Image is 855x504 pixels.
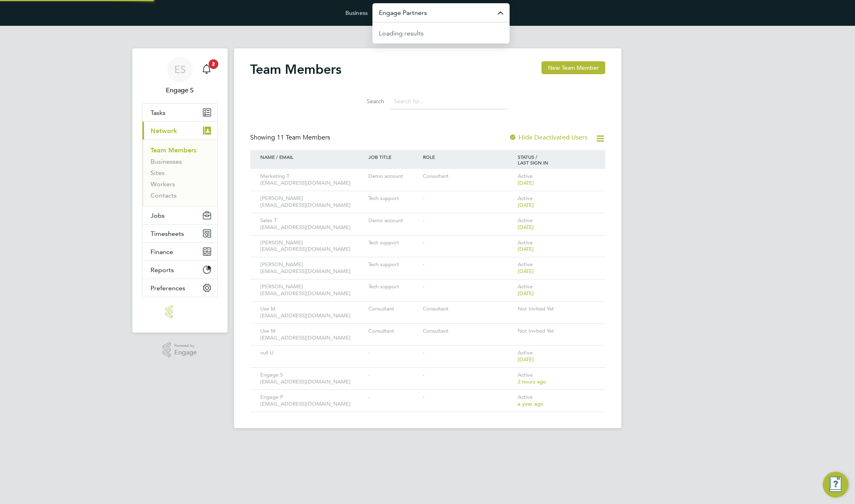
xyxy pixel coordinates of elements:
div: - [421,213,516,228]
span: [DATE] [518,356,534,363]
div: NAME / EMAIL [258,150,367,164]
span: [DATE] [518,268,534,275]
div: [PERSON_NAME] [EMAIL_ADDRESS][DOMAIN_NAME] [258,235,367,257]
label: Search [348,98,384,105]
button: Engage Resource Center [823,472,849,498]
span: 11 Team Members [277,133,330,142]
div: Active [516,257,597,279]
span: [DATE] [518,179,534,186]
span: Powered by [174,342,197,349]
div: Showing [250,133,332,142]
a: Team Members [151,146,197,154]
button: Network [142,122,217,140]
div: - [421,390,516,405]
div: Loading results [379,29,424,38]
div: Active [516,191,597,213]
div: Engage P [EMAIL_ADDRESS][DOMAIN_NAME] [258,390,367,412]
div: Demo account [366,213,420,228]
div: Active [516,390,597,412]
span: [DATE] [518,290,534,297]
a: Workers [151,180,175,188]
span: Jobs [151,212,165,219]
div: Active [516,368,597,389]
label: Business [345,9,368,17]
span: Tasks [151,109,165,117]
button: Timesheets [142,225,217,242]
a: Tasks [142,104,217,121]
nav: Main navigation [132,48,228,333]
div: Tech support [366,279,420,294]
div: Consultant [366,324,420,339]
div: - [421,368,516,383]
div: Engage S [EMAIL_ADDRESS][DOMAIN_NAME] [258,368,367,389]
span: Network [151,127,177,135]
div: Consultant [421,324,516,339]
button: Jobs [142,206,217,224]
div: - [421,346,516,360]
input: Search for... [390,94,508,109]
div: Not Invited Yet [516,324,597,339]
span: Finance [151,248,173,256]
button: Reports [142,261,217,279]
div: Consultant [366,302,420,317]
div: [PERSON_NAME] [EMAIL_ADDRESS][DOMAIN_NAME] [258,257,367,279]
button: Preferences [142,279,217,297]
div: Not Invited Yet [516,302,597,317]
img: engage-logo-retina.png [165,305,194,318]
a: Contacts [151,192,177,199]
span: Timesheets [151,230,184,237]
div: Consultant [421,169,516,184]
div: - [421,235,516,250]
button: New Team Member [541,61,605,74]
a: Powered byEngage [163,342,197,358]
div: Tech support [366,191,420,206]
div: Demo account [366,169,420,184]
div: - [366,390,420,405]
div: Active [516,169,597,191]
div: [PERSON_NAME] [EMAIL_ADDRESS][DOMAIN_NAME] [258,191,367,213]
span: [DATE] [518,224,534,231]
div: - [421,257,516,272]
h2: Team Members [250,61,341,77]
div: Use M [EMAIL_ADDRESS][DOMAIN_NAME] [258,302,367,323]
div: Active [516,279,597,301]
div: STATUS / LAST SIGN IN [516,150,597,169]
div: Active [516,235,597,257]
div: Consultant [421,302,516,317]
span: Engage [174,349,197,356]
div: Active [516,346,597,367]
div: ROLE [421,150,516,164]
a: Sites [151,169,165,177]
div: Marketing T [EMAIL_ADDRESS][DOMAIN_NAME] [258,169,367,191]
div: Use M [EMAIL_ADDRESS][DOMAIN_NAME] [258,324,367,346]
div: Tech support [366,235,420,250]
div: - [421,279,516,294]
span: 2 [209,59,218,69]
div: [PERSON_NAME] [EMAIL_ADDRESS][DOMAIN_NAME] [258,279,367,301]
div: Network [142,140,217,206]
a: Go to home page [142,305,218,318]
a: Businesses [151,158,182,165]
label: Hide Deactivated Users [509,133,587,142]
span: Engage S [142,85,218,95]
a: 2 [199,56,215,82]
div: null U [258,346,367,360]
span: a year ago [518,400,544,407]
div: Active [516,213,597,235]
span: 2 hours ago [518,378,546,385]
div: - [421,191,516,206]
a: ESEngage S [142,56,218,95]
span: Preferences [151,284,185,292]
div: Sales T [EMAIL_ADDRESS][DOMAIN_NAME] [258,213,367,235]
span: [DATE] [518,246,534,252]
button: Finance [142,243,217,260]
span: [DATE] [518,202,534,208]
span: ES [174,64,186,75]
div: JOB TITLE [366,150,420,164]
div: - [366,346,420,360]
div: Tech support [366,257,420,272]
div: - [366,368,420,383]
span: Reports [151,266,174,274]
